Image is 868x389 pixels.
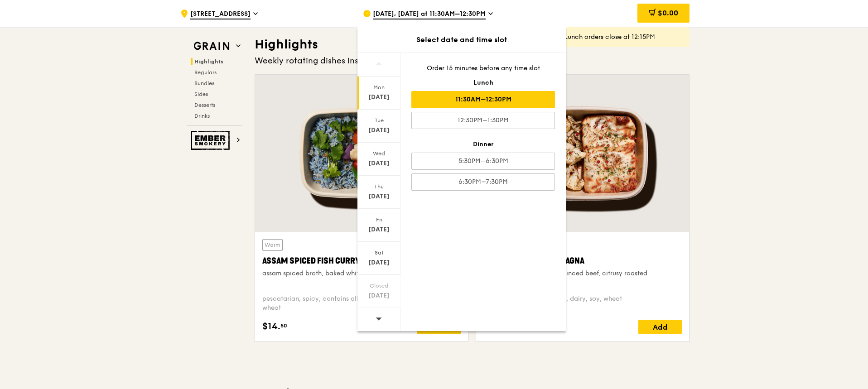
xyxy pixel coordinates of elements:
div: [DATE] [359,291,399,300]
span: Regulars [194,69,217,76]
span: [DATE], [DATE] at 11:30AM–12:30PM [373,10,486,19]
div: Fri [359,216,399,223]
div: fennel seed, plant-based minced beef, citrusy roasted cauliflower [483,269,682,287]
div: [DATE] [359,258,399,267]
span: Highlights [194,58,223,65]
span: 50 [280,322,287,329]
span: $0.00 [658,9,678,17]
div: [DATE] [359,225,399,234]
div: 12:30PM–1:30PM [411,112,555,129]
div: 6:30PM–7:30PM [411,173,555,191]
div: Mon [359,84,399,91]
div: Warm [262,239,283,251]
div: Order 15 minutes before any time slot [411,64,555,73]
span: Desserts [194,102,215,108]
div: Assam Spiced Fish Curry [262,255,461,267]
span: Bundles [194,80,214,86]
div: Add [417,320,461,334]
span: $14. [262,320,280,333]
div: Lunch [411,78,555,87]
div: Lunch orders close at 12:15PM [564,33,682,42]
div: [DATE] [359,192,399,201]
h3: Highlights [255,36,690,53]
div: 5:30PM–6:30PM [411,153,555,170]
div: Wed [359,150,399,157]
div: Plant-Based Beef Lasagna [483,255,682,267]
div: Closed [359,282,399,289]
span: Drinks [194,113,210,119]
div: [DATE] [359,126,399,135]
div: assam spiced broth, baked white fish, butterfly blue pea rice [262,269,461,278]
div: Weekly rotating dishes inspired by flavours from around the world. [255,54,690,67]
div: [DATE] [359,93,399,102]
div: Thu [359,183,399,190]
div: Add [638,320,682,334]
span: [STREET_ADDRESS] [190,10,251,19]
div: [DATE] [359,159,399,168]
img: Grain web logo [191,38,232,54]
div: pescatarian, spicy, contains allium, egg, nuts, shellfish, soy, wheat [262,294,461,312]
div: 11:30AM–12:30PM [411,91,555,108]
div: vegetarian, contains allium, dairy, soy, wheat [483,294,682,312]
img: Ember Smokery web logo [191,131,232,150]
div: Dinner [411,140,555,149]
div: Tue [359,117,399,124]
span: Sides [194,91,208,97]
div: Sat [359,249,399,256]
div: Select date and time slot [357,34,566,45]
